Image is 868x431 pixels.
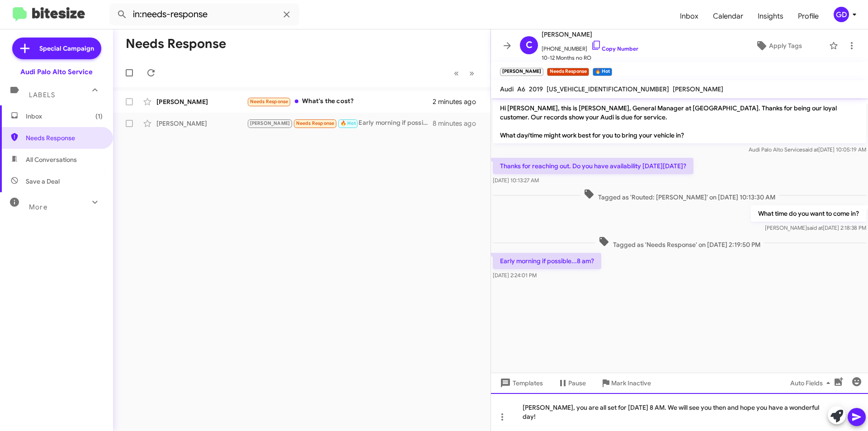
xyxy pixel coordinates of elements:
[95,112,103,121] span: (1)
[491,393,868,431] div: [PERSON_NAME], you are all set for [DATE] 8 AM. We will see you then and hope you have a wonderfu...
[29,91,55,99] span: Labels
[673,3,706,29] a: Inbox
[340,120,356,126] span: 🔥 Hot
[26,112,103,121] span: Inbox
[247,118,433,128] div: Early morning if possible...8 am?
[791,3,826,29] a: Profile
[156,119,247,128] div: [PERSON_NAME]
[493,158,693,174] p: Thanks for reaching out. Do you have availability [DATE][DATE]?
[498,375,543,391] span: Templates
[529,85,543,93] span: 2019
[39,44,94,53] span: Special Campaign
[611,375,651,391] span: Mark Inactive
[26,177,60,186] span: Save a Deal
[783,375,841,391] button: Auto Fields
[826,7,858,22] button: GD
[751,205,866,222] p: What time do you want to come in?
[12,38,101,59] a: Special Campaign
[802,146,818,153] span: said at
[29,203,47,211] span: More
[448,64,464,82] button: Previous
[542,40,638,53] span: [PHONE_NUMBER]
[593,68,612,76] small: 🔥 Hot
[126,37,226,51] h1: Needs Response
[547,68,589,76] small: Needs Response
[247,96,433,107] div: What's the cost?
[493,272,537,279] span: [DATE] 2:24:01 PM
[526,38,533,52] span: C
[250,120,290,126] span: [PERSON_NAME]
[580,189,779,202] span: Tagged as 'Routed: [PERSON_NAME]' on [DATE] 10:13:30 AM
[433,119,483,128] div: 8 minutes ago
[834,7,849,22] div: GD
[493,177,539,184] span: [DATE] 10:13:27 AM
[454,67,459,79] span: «
[732,38,825,54] button: Apply Tags
[542,29,638,40] span: [PERSON_NAME]
[595,236,764,249] span: Tagged as 'Needs Response' on [DATE] 2:19:50 PM
[550,375,593,391] button: Pause
[464,64,480,82] button: Next
[542,53,638,62] span: 10-12 Months no RO
[750,3,791,29] a: Insights
[568,375,586,391] span: Pause
[765,224,866,231] span: [PERSON_NAME] [DATE] 2:18:38 PM
[26,133,103,142] span: Needs Response
[673,85,723,93] span: [PERSON_NAME]
[493,253,601,269] p: Early morning if possible...8 am?
[500,68,543,76] small: [PERSON_NAME]
[20,67,93,76] div: Audi Palo Alto Service
[500,85,514,93] span: Audi
[491,375,550,391] button: Templates
[807,224,823,231] span: said at
[109,4,299,25] input: Search
[769,38,802,54] span: Apply Tags
[790,375,834,391] span: Auto Fields
[749,146,866,153] span: Audi Palo Alto Service [DATE] 10:05:19 AM
[469,67,474,79] span: »
[433,97,483,106] div: 2 minutes ago
[26,155,77,164] span: All Conversations
[593,375,658,391] button: Mark Inactive
[493,100,866,143] p: Hi [PERSON_NAME], this is [PERSON_NAME], General Manager at [GEOGRAPHIC_DATA]. Thanks for being o...
[250,99,288,104] span: Needs Response
[591,45,638,52] a: Copy Number
[547,85,669,93] span: [US_VEHICLE_IDENTIFICATION_NUMBER]
[449,64,480,82] nav: Page navigation example
[517,85,525,93] span: A6
[296,120,335,126] span: Needs Response
[706,3,750,29] a: Calendar
[156,97,247,106] div: [PERSON_NAME]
